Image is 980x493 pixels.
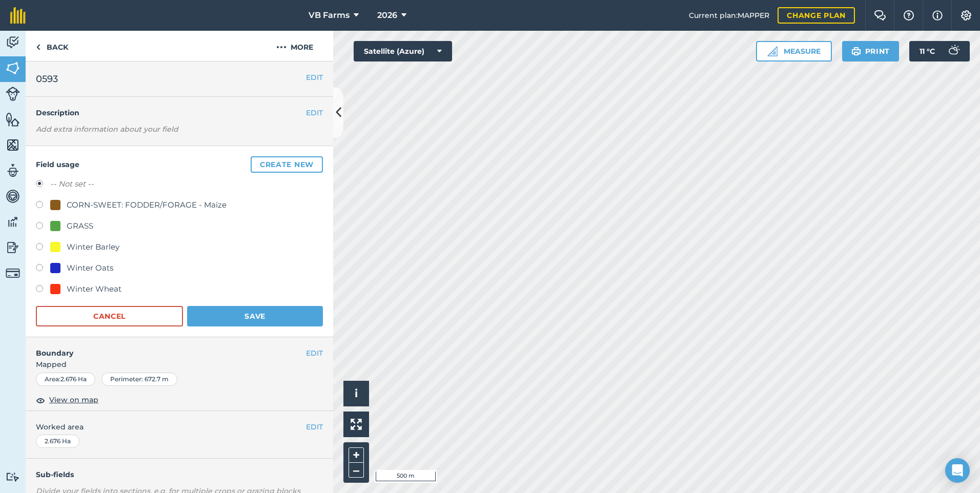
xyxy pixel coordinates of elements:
div: Perimeter : 672.7 m [101,373,177,386]
button: EDIT [306,107,323,118]
img: svg+xml;base64,PHN2ZyB4bWxucz0iaHR0cDovL3d3dy53My5vcmcvMjAwMC9zdmciIHdpZHRoPSIyMCIgaGVpZ2h0PSIyNC... [276,41,287,53]
img: fieldmargin Logo [10,7,26,24]
button: EDIT [306,421,323,433]
img: svg+xml;base64,PHN2ZyB4bWxucz0iaHR0cDovL3d3dy53My5vcmcvMjAwMC9zdmciIHdpZHRoPSIxNyIgaGVpZ2h0PSIxNy... [932,9,943,22]
img: svg+xml;base64,PD94bWwgdmVyc2lvbj0iMS4wIiBlbmNvZGluZz0idXRmLTgiPz4KPCEtLSBHZW5lcmF0b3I6IEFkb2JlIE... [6,214,20,230]
div: Winter Oats [67,262,113,274]
button: 11 °C [909,41,970,61]
div: 2.676 Ha [36,435,79,448]
div: Open Intercom Messenger [945,458,970,483]
button: + [349,447,364,463]
button: Cancel [36,306,183,326]
span: i [355,387,358,400]
div: GRASS [67,220,93,232]
img: svg+xml;base64,PHN2ZyB4bWxucz0iaHR0cDovL3d3dy53My5vcmcvMjAwMC9zdmciIHdpZHRoPSIxOSIgaGVpZ2h0PSIyNC... [851,45,861,57]
button: Print [842,41,900,61]
img: svg+xml;base64,PD94bWwgdmVyc2lvbj0iMS4wIiBlbmNvZGluZz0idXRmLTgiPz4KPCEtLSBHZW5lcmF0b3I6IEFkb2JlIE... [943,41,964,61]
span: Worked area [36,421,323,433]
span: VB Farms [309,9,350,22]
span: Mapped [26,359,333,370]
span: 0593 [36,72,58,86]
span: 2026 [377,9,397,22]
div: CORN-SWEET: FODDER/FORAGE - Maize [67,199,227,211]
img: svg+xml;base64,PHN2ZyB4bWxucz0iaHR0cDovL3d3dy53My5vcmcvMjAwMC9zdmciIHdpZHRoPSI1NiIgaGVpZ2h0PSI2MC... [6,60,20,76]
img: svg+xml;base64,PD94bWwgdmVyc2lvbj0iMS4wIiBlbmNvZGluZz0idXRmLTgiPz4KPCEtLSBHZW5lcmF0b3I6IEFkb2JlIE... [6,240,20,255]
img: svg+xml;base64,PHN2ZyB4bWxucz0iaHR0cDovL3d3dy53My5vcmcvMjAwMC9zdmciIHdpZHRoPSI1NiIgaGVpZ2h0PSI2MC... [6,112,20,127]
span: 11 ° C [920,41,935,61]
img: Two speech bubbles overlapping with the left bubble in the forefront [874,10,886,20]
h4: Description [36,107,323,118]
a: Change plan [778,7,855,24]
button: Save [187,306,323,326]
button: View on map [36,394,98,406]
div: Area : 2.676 Ha [36,373,95,386]
span: Current plan : MAPPER [689,10,769,21]
img: svg+xml;base64,PHN2ZyB4bWxucz0iaHR0cDovL3d3dy53My5vcmcvMjAwMC9zdmciIHdpZHRoPSI1NiIgaGVpZ2h0PSI2MC... [6,137,20,153]
a: Back [26,31,78,61]
img: A question mark icon [903,10,915,20]
img: svg+xml;base64,PHN2ZyB4bWxucz0iaHR0cDovL3d3dy53My5vcmcvMjAwMC9zdmciIHdpZHRoPSIxOCIgaGVpZ2h0PSIyNC... [36,394,45,406]
img: Ruler icon [767,46,778,56]
em: Add extra information about your field [36,125,178,134]
img: svg+xml;base64,PHN2ZyB4bWxucz0iaHR0cDovL3d3dy53My5vcmcvMjAwMC9zdmciIHdpZHRoPSI5IiBoZWlnaHQ9IjI0Ii... [36,41,40,53]
img: Four arrows, one pointing top left, one top right, one bottom right and the last bottom left [351,419,362,430]
div: Winter Barley [67,241,119,253]
div: Winter Wheat [67,283,121,295]
img: svg+xml;base64,PD94bWwgdmVyc2lvbj0iMS4wIiBlbmNvZGluZz0idXRmLTgiPz4KPCEtLSBHZW5lcmF0b3I6IEFkb2JlIE... [6,163,20,178]
button: EDIT [306,347,323,359]
button: EDIT [306,72,323,83]
h4: Sub-fields [26,469,333,480]
img: svg+xml;base64,PD94bWwgdmVyc2lvbj0iMS4wIiBlbmNvZGluZz0idXRmLTgiPz4KPCEtLSBHZW5lcmF0b3I6IEFkb2JlIE... [6,189,20,204]
img: svg+xml;base64,PD94bWwgdmVyc2lvbj0iMS4wIiBlbmNvZGluZz0idXRmLTgiPz4KPCEtLSBHZW5lcmF0b3I6IEFkb2JlIE... [6,472,20,482]
img: svg+xml;base64,PD94bWwgdmVyc2lvbj0iMS4wIiBlbmNvZGluZz0idXRmLTgiPz4KPCEtLSBHZW5lcmF0b3I6IEFkb2JlIE... [6,35,20,50]
button: Satellite (Azure) [354,41,452,61]
span: View on map [49,394,98,405]
button: Create new [251,156,323,173]
img: svg+xml;base64,PD94bWwgdmVyc2lvbj0iMS4wIiBlbmNvZGluZz0idXRmLTgiPz4KPCEtLSBHZW5lcmF0b3I6IEFkb2JlIE... [6,87,20,101]
button: Measure [756,41,832,61]
button: More [256,31,333,61]
h4: Boundary [26,337,306,359]
label: -- Not set -- [50,178,94,190]
button: i [343,381,369,406]
h4: Field usage [36,156,323,173]
img: svg+xml;base64,PD94bWwgdmVyc2lvbj0iMS4wIiBlbmNvZGluZz0idXRmLTgiPz4KPCEtLSBHZW5lcmF0b3I6IEFkb2JlIE... [6,266,20,280]
img: A cog icon [960,10,972,20]
button: – [349,463,364,478]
